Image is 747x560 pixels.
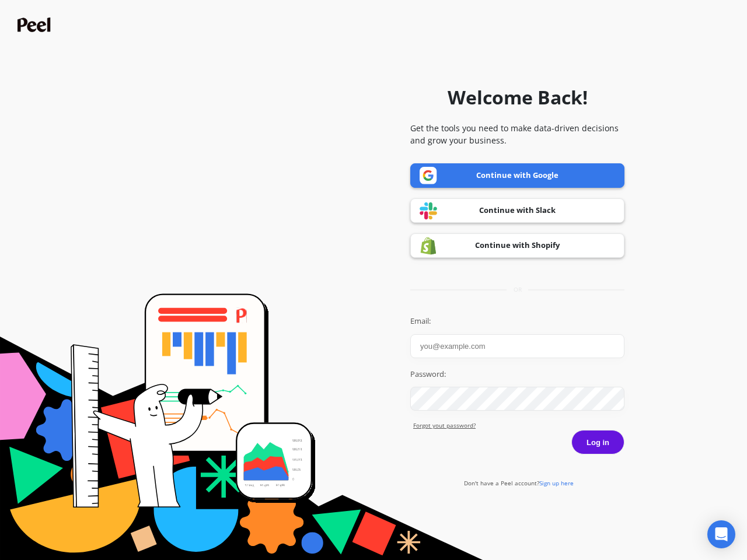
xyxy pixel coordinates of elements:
[410,285,624,294] div: or
[410,163,624,188] a: Continue with Google
[410,316,624,327] label: Email:
[420,237,437,255] img: Shopify logo
[464,479,574,487] a: Don't have a Peel account?Sign up here
[707,520,735,548] div: Open Intercom Messenger
[539,479,574,487] span: Sign up here
[410,198,624,223] a: Continue with Slack
[410,334,624,358] input: you@example.com
[420,202,437,220] img: Slack logo
[410,369,624,380] label: Password:
[413,421,624,430] a: Forgot yout password?
[410,122,624,146] p: Get the tools you need to make data-driven decisions and grow your business.
[448,83,588,111] h1: Welcome Back!
[410,233,624,258] a: Continue with Shopify
[18,17,54,32] img: Peel
[571,430,624,454] button: Log in
[420,167,437,184] img: Google logo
